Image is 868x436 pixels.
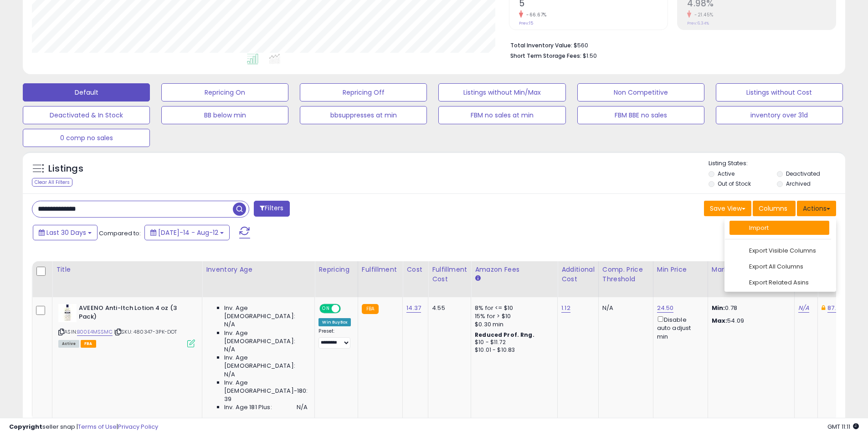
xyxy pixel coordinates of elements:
[712,317,787,325] p: 54.09
[691,11,714,18] small: -21.45%
[510,41,572,49] b: Total Inventory Value:
[9,423,158,431] div: seller snap | |
[729,243,829,258] a: Export Visible Columns
[224,329,308,345] span: Inv. Age [DEMOGRAPHIC_DATA]:
[753,201,796,216] button: Columns
[786,180,811,188] label: Archived
[712,316,728,325] strong: Max:
[9,422,42,431] strong: Copyright
[583,51,597,60] span: $1.50
[56,265,198,274] div: Title
[712,304,787,312] p: 0.78
[161,106,288,124] button: BB below min
[206,265,311,274] div: Inventory Age
[23,83,150,101] button: Default
[475,320,550,329] div: $0.30 min
[254,201,289,217] button: Filters
[438,106,565,124] button: FBM no sales at min
[158,228,218,237] span: [DATE]-14 - Aug-12
[475,346,550,354] div: $10.01 - $10.83
[362,304,379,314] small: FBA
[224,320,235,329] span: N/A
[577,83,704,101] button: Non Competitive
[99,229,141,238] span: Compared to:
[224,395,231,403] span: 39
[339,305,354,313] span: OFF
[475,304,550,312] div: 8% for <= $10
[759,204,787,213] span: Columns
[406,265,424,274] div: Cost
[58,304,195,346] div: ASIN:
[798,304,809,313] a: N/A
[81,340,96,348] span: FBA
[114,328,177,335] span: | SKU: 480347-3PK-DOT
[79,304,190,323] b: AVEENO Anti-Itch Lotion 4 oz (3 Pack)
[23,129,150,147] button: 0 comp no sales
[687,20,709,26] small: Prev: 6.34%
[716,106,843,124] button: inventory over 31d
[78,422,117,431] a: Terms of Use
[318,328,351,349] div: Preset:
[729,275,829,289] a: Export Related Asins
[438,83,565,101] button: Listings without Min/Max
[161,83,288,101] button: Repricing On
[224,370,235,379] span: N/A
[48,162,83,175] h5: Listings
[510,39,829,50] li: $560
[712,304,725,312] strong: Min:
[475,312,550,320] div: 15% for > $10
[657,314,701,341] div: Disable auto adjust min
[718,170,734,177] label: Active
[718,180,751,188] label: Out of Stock
[300,83,427,101] button: Repricing Off
[519,20,533,26] small: Prev: 15
[475,331,534,339] b: Reduced Prof. Rng.
[23,106,150,124] button: Deactivated & In Stock
[716,83,843,101] button: Listings without Cost
[657,265,704,274] div: Min Price
[827,304,842,313] a: 87.21
[475,339,550,346] div: $10 - $11.72
[709,159,845,168] p: Listing States:
[224,345,235,354] span: N/A
[561,304,570,313] a: 1.12
[33,225,98,240] button: Last 30 Days
[561,265,595,284] div: Additional Cost
[362,265,399,274] div: Fulfillment
[827,422,859,431] span: 2025-09-12 11:11 GMT
[523,11,547,18] small: -66.67%
[475,274,480,283] small: Amazon Fees.
[144,225,230,240] button: [DATE]-14 - Aug-12
[118,422,158,431] a: Privacy Policy
[657,304,674,313] a: 24.50
[224,403,272,411] span: Inv. Age 181 Plus:
[224,354,308,370] span: Inv. Age [DEMOGRAPHIC_DATA]:
[318,265,354,274] div: Repricing
[32,178,72,187] div: Clear All Filters
[602,265,649,284] div: Comp. Price Threshold
[475,265,554,274] div: Amazon Fees
[729,259,829,274] a: Export All Columns
[432,265,467,284] div: Fulfillment Cost
[58,340,79,348] span: All listings currently available for purchase on Amazon
[712,265,791,274] div: Markup Amount
[797,201,836,216] button: Actions
[406,304,421,313] a: 14.37
[318,318,351,326] div: Win BuyBox
[729,221,829,235] a: Import
[224,379,308,395] span: Inv. Age [DEMOGRAPHIC_DATA]-180:
[297,403,308,411] span: N/A
[704,201,751,216] button: Save View
[432,304,464,312] div: 4.55
[77,328,113,336] a: B00E4MSSMC
[602,304,646,312] div: N/A
[510,52,581,60] b: Short Term Storage Fees:
[577,106,704,124] button: FBM BBE no sales
[321,305,332,313] span: ON
[224,304,308,320] span: Inv. Age [DEMOGRAPHIC_DATA]:
[300,106,427,124] button: bbsuppresses at min
[46,228,86,237] span: Last 30 Days
[786,170,820,177] label: Deactivated
[58,304,77,322] img: 41Asy-KsrQL._SL40_.jpg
